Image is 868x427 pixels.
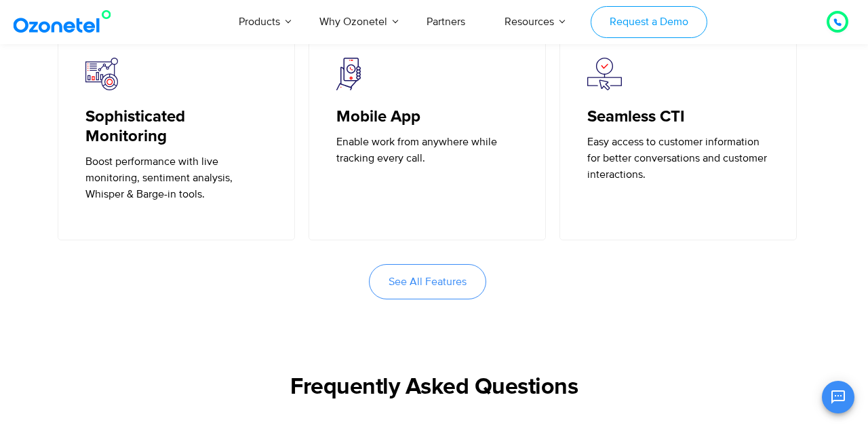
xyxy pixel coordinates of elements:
[336,134,518,166] p: Enable work from anywhere while tracking every call.
[369,264,486,299] a: See All Features
[85,107,267,147] h5: Sophisticated Monitoring
[58,374,810,401] h2: Frequently Asked Questions
[85,153,267,202] p: Boost performance with live monitoring, sentiment analysis, Whisper & Barge-in tools.
[587,107,769,127] h5: Seamless CTI
[389,276,467,287] span: See All Features
[822,381,854,413] button: Open chat
[587,134,769,183] p: Easy access to customer information for better conversations and customer interactions.
[591,6,707,38] a: Request a Demo
[336,107,518,127] h5: Mobile App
